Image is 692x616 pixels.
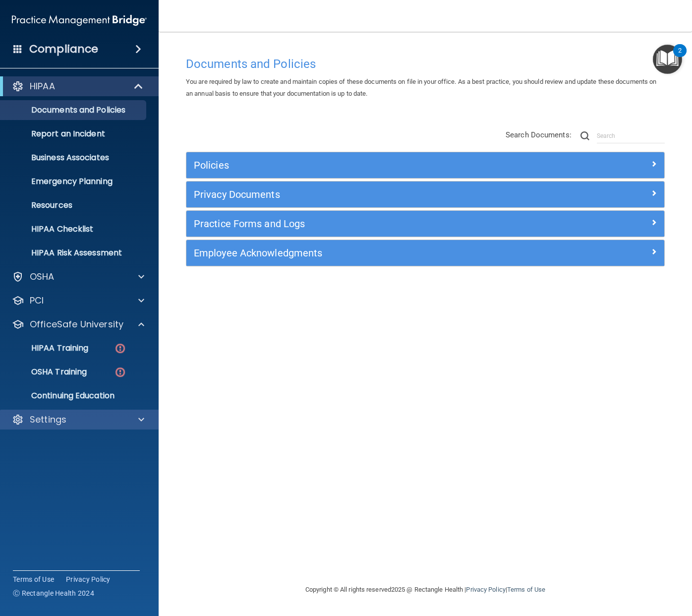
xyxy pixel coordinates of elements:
[6,177,142,186] p: Emergency Planning
[13,574,54,584] a: Terms of Use
[30,271,55,283] p: OSHA
[580,131,589,140] img: ic-search.3b580494.png
[678,51,682,63] div: 2
[12,10,147,30] img: PMB logo
[194,218,537,229] h5: Practice Forms and Logs
[30,80,55,92] p: HIPAA
[244,574,606,606] div: Copyright © All rights reserved 2025 @ Rectangle Health | |
[466,586,505,593] a: Privacy Policy
[6,200,142,210] p: Resources
[6,343,88,353] p: HIPAA Training
[12,80,144,92] a: HIPAA
[13,588,94,598] span: Ⓒ Rectangle Health 2024
[30,414,66,426] p: Settings
[6,224,142,234] p: HIPAA Checklist
[114,342,126,355] img: danger-circle.6113f641.png
[6,367,87,377] p: OSHA Training
[194,216,657,232] a: Practice Forms and Logs
[30,295,44,307] p: PCI
[506,130,572,139] span: Search Documents:
[6,391,142,401] p: Continuing Education
[507,586,545,593] a: Terms of Use
[29,42,98,56] h4: Compliance
[194,189,537,200] h5: Privacy Documents
[186,58,665,70] h4: Documents and Policies
[12,295,144,307] a: PCI
[194,157,657,173] a: Policies
[12,271,144,283] a: OSHA
[6,105,142,115] p: Documents and Policies
[30,318,123,330] p: OfficeSafe University
[114,366,126,378] img: danger-circle.6113f641.png
[6,129,142,139] p: Report an Incident
[194,160,537,171] h5: Policies
[194,247,537,258] h5: Employee Acknowledgments
[653,45,682,74] button: Open Resource Center, 2 new notifications
[186,78,656,97] span: You are required by law to create and maintain copies of these documents on file in your office. ...
[12,414,144,426] a: Settings
[194,245,657,261] a: Employee Acknowledgments
[6,153,142,163] p: Business Associates
[520,546,680,585] iframe: Drift Widget Chat Controller
[12,318,144,330] a: OfficeSafe University
[194,186,657,202] a: Privacy Documents
[66,574,111,584] a: Privacy Policy
[597,128,665,143] input: Search
[6,248,142,258] p: HIPAA Risk Assessment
